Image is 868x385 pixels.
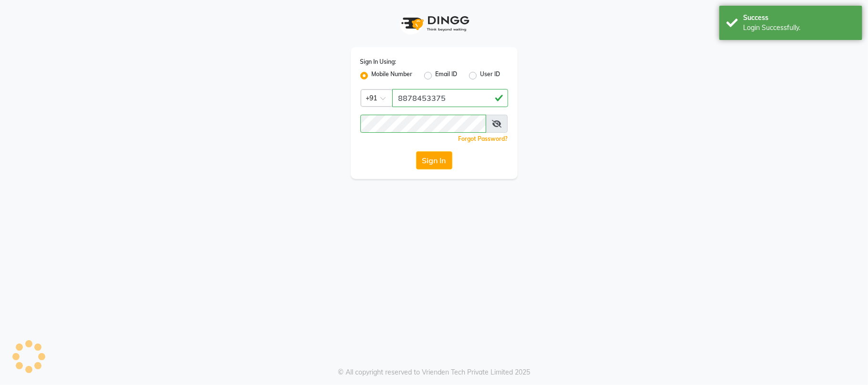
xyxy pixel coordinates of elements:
label: Sign In Using: [360,58,397,66]
button: Sign In [416,151,452,169]
img: logo1.svg [396,10,472,38]
input: Username [360,115,486,133]
a: Forgot Password? [459,135,508,142]
label: User ID [480,70,500,81]
div: Login Successfully. [743,23,855,33]
input: Username [392,89,508,107]
label: Mobile Number [372,70,413,81]
label: Email ID [436,70,458,81]
div: Success [743,13,855,23]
